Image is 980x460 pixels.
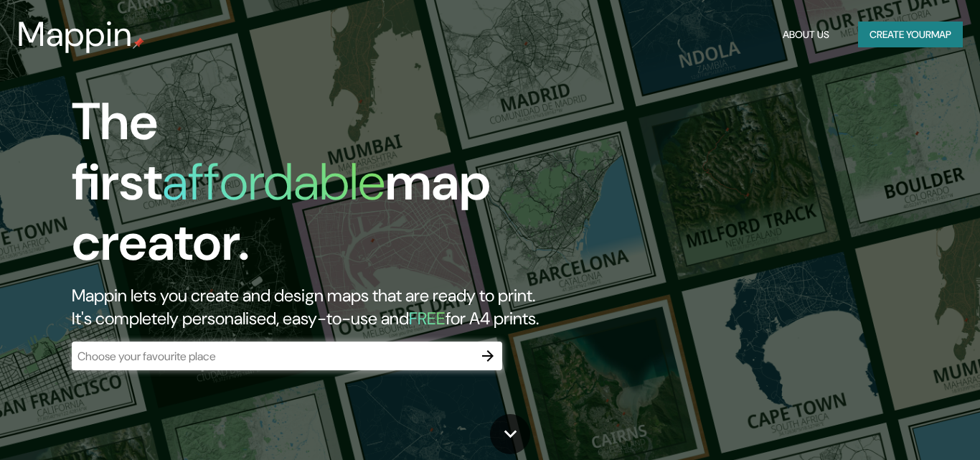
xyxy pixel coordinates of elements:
input: Choose your favourite place [72,348,473,365]
button: Create yourmap [858,22,963,48]
button: About Us [777,22,835,48]
h2: Mappin lets you create and design maps that are ready to print. It's completely personalised, eas... [72,284,562,330]
h1: affordable [162,149,385,215]
h5: FREE [409,307,446,329]
img: mappin-pin [133,37,144,49]
iframe: Help widget launcher [852,404,964,444]
h3: Mappin [17,14,133,55]
h1: The first map creator. [72,92,562,284]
